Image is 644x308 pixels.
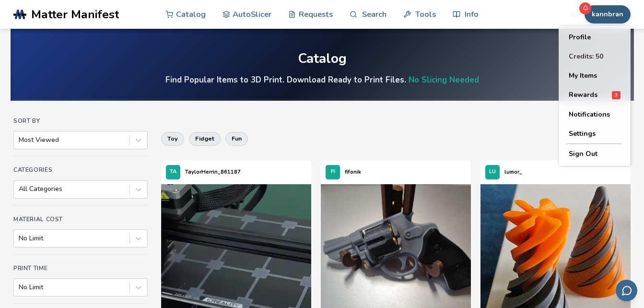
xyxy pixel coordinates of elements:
h4: Categories [13,166,148,173]
button: Settings [561,124,628,143]
input: All Categories [19,185,21,193]
button: kannbran [585,5,631,24]
input: No Limit [19,235,21,242]
span: TA [170,169,176,175]
button: toy [161,132,184,145]
h4: Print Time [13,265,148,272]
span: LU [489,169,496,175]
p: fifonik [345,167,361,177]
input: No Limit [19,284,21,291]
button: My Items [561,66,628,85]
a: No Slicing Needed [409,74,479,85]
button: Sign Out [561,144,628,164]
h4: Find Popular Items to 3D Print. Download Ready to Print Files. [165,74,479,85]
span: Notifications [569,111,610,118]
button: fidget [189,132,221,145]
input: Most Viewed [19,136,21,144]
button: Send feedback via email [616,280,637,301]
span: FI [331,169,335,175]
button: Credits: 50 [561,47,628,66]
button: fun [225,132,248,145]
h4: Material Cost [13,216,148,223]
h4: Sort By [13,118,148,124]
div: kannbran [559,25,631,166]
span: Rewards [569,91,597,99]
p: lumor_ [504,167,522,177]
button: Profile [561,28,628,47]
p: TaylorHerrin_861187 [185,167,241,177]
span: 3 [612,91,621,99]
div: Catalog [298,51,347,66]
span: Matter Manifest [31,8,119,21]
